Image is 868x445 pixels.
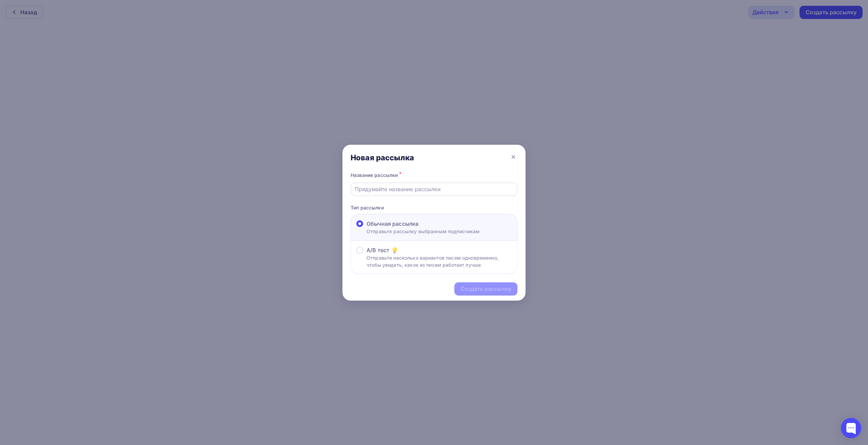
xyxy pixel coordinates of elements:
input: Придумайте название рассылки [355,185,514,193]
span: Обычная рассылка [367,220,418,228]
p: Отправьте несколько вариантов писем одновременно, чтобы увидеть, какое из писем работает лучше [367,254,512,268]
p: Тип рассылки [351,204,517,211]
span: A/B тест [367,246,389,254]
div: Название рассылки [351,170,517,180]
p: Отправьте рассылку выбранным подписчикам [367,228,480,235]
div: Новая рассылка [351,153,414,162]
